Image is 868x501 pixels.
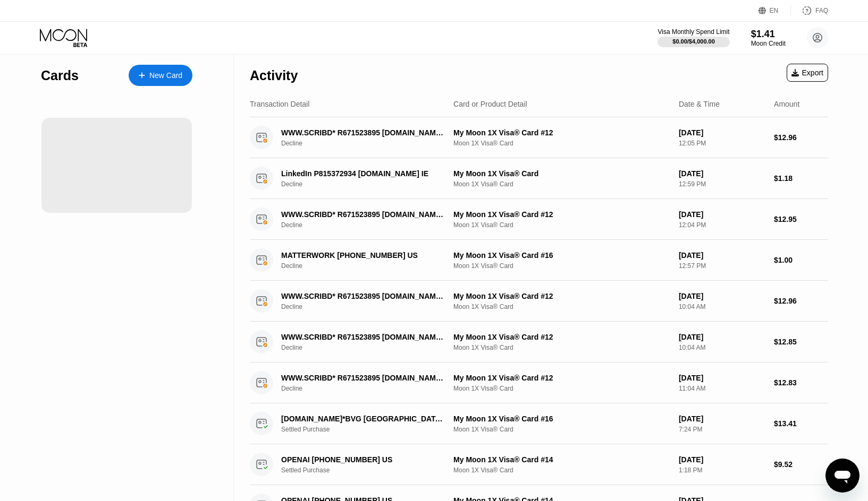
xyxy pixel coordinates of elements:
div: MATTERWORK [PHONE_NUMBER] US [281,251,444,260]
div: $12.96 [774,297,828,305]
div: OPENAI [PHONE_NUMBER] USSettled PurchaseMy Moon 1X Visa® Card #14Moon 1X Visa® Card[DATE]1:18 PM$... [250,444,828,485]
div: Decline [281,303,457,310]
div: $1.18 [774,174,828,183]
div: WWW.SCRIBD* R671523895 [DOMAIN_NAME] NLDeclineMy Moon 1X Visa® Card #12Moon 1X Visa® Card[DATE]10... [250,322,828,362]
div: Activity [250,68,298,83]
div: $9.52 [774,460,828,469]
div: $1.00 [774,256,828,264]
div: Date & Time [679,100,720,108]
div: My Moon 1X Visa® Card #12 [453,210,670,219]
div: [DATE] [679,128,765,137]
div: [DOMAIN_NAME]*BVG [GEOGRAPHIC_DATA] DESettled PurchaseMy Moon 1X Visa® Card #16Moon 1X Visa® Card... [250,403,828,444]
div: Moon 1X Visa® Card [453,262,670,270]
div: LinkedIn P815372934 [DOMAIN_NAME] IE [281,169,444,178]
iframe: Кнопка запуска окна обмена сообщениями [825,459,859,493]
div: 11:04 AM [679,385,765,392]
div: Amount [774,100,799,108]
div: Moon 1X Visa® Card [453,467,670,474]
div: Export [791,68,823,77]
div: My Moon 1X Visa® Card #14 [453,455,670,464]
div: Moon 1X Visa® Card [453,385,670,392]
div: Transaction Detail [250,100,309,108]
div: [DATE] [679,251,765,260]
div: [DATE] [679,210,765,219]
div: My Moon 1X Visa® Card #12 [453,128,670,137]
div: My Moon 1X Visa® Card [453,169,670,178]
div: WWW.SCRIBD* R671523895 [DOMAIN_NAME] NLDeclineMy Moon 1X Visa® Card #12Moon 1X Visa® Card[DATE]12... [250,117,828,158]
div: Decline [281,180,457,188]
div: Visa Monthly Spend Limit [658,28,729,36]
div: Moon 1X Visa® Card [453,303,670,310]
div: $0.00 / $4,000.00 [672,38,715,45]
div: My Moon 1X Visa® Card #12 [453,292,670,300]
div: 7:24 PM [679,426,765,433]
div: Visa Monthly Spend Limit$0.00/$4,000.00 [658,28,729,47]
div: WWW.SCRIBD* R671523895 [DOMAIN_NAME] NL [281,292,444,300]
div: Moon 1X Visa® Card [453,426,670,433]
div: 12:05 PM [679,140,765,147]
div: [DATE] [679,374,765,382]
div: $1.41Moon Credit [751,29,786,47]
div: $12.83 [774,378,828,387]
div: Decline [281,385,457,392]
div: 10:04 AM [679,344,765,351]
div: Decline [281,344,457,351]
div: Moon 1X Visa® Card [453,180,670,188]
div: WWW.SCRIBD* R671523895 [DOMAIN_NAME] NLDeclineMy Moon 1X Visa® Card #12Moon 1X Visa® Card[DATE]10... [250,281,828,322]
div: Card or Product Detail [453,100,527,108]
div: WWW.SCRIBD* R671523895 [DOMAIN_NAME] NL [281,128,444,137]
div: [DATE] [679,455,765,464]
div: [DATE] [679,292,765,300]
div: [DATE] [679,333,765,341]
div: [DOMAIN_NAME]*BVG [GEOGRAPHIC_DATA] DE [281,414,444,423]
div: $1.41 [751,29,786,40]
div: Decline [281,262,457,270]
div: WWW.SCRIBD* R671523895 [DOMAIN_NAME] NLDeclineMy Moon 1X Visa® Card #12Moon 1X Visa® Card[DATE]12... [250,199,828,240]
div: OPENAI [PHONE_NUMBER] US [281,455,444,464]
div: $12.85 [774,338,828,346]
div: Decline [281,140,457,147]
div: Cards [41,68,79,83]
div: $12.95 [774,215,828,223]
div: Settled Purchase [281,426,457,433]
div: WWW.SCRIBD* R671523895 [DOMAIN_NAME] NL [281,374,444,382]
div: [DATE] [679,414,765,423]
div: FAQ [815,7,828,14]
div: New Card [129,65,192,86]
div: $13.41 [774,419,828,428]
div: WWW.SCRIBD* R671523895 [DOMAIN_NAME] NL [281,333,444,341]
div: EN [770,7,779,14]
div: New Card [149,71,182,80]
div: 12:59 PM [679,180,765,188]
div: 12:57 PM [679,262,765,270]
div: MATTERWORK [PHONE_NUMBER] USDeclineMy Moon 1X Visa® Card #16Moon 1X Visa® Card[DATE]12:57 PM$1.00 [250,240,828,281]
div: Decline [281,221,457,229]
div: Moon Credit [751,40,786,47]
div: WWW.SCRIBD* R671523895 [DOMAIN_NAME] NL [281,210,444,219]
div: EN [759,5,791,16]
div: Export [787,64,828,82]
div: LinkedIn P815372934 [DOMAIN_NAME] IEDeclineMy Moon 1X Visa® CardMoon 1X Visa® Card[DATE]12:59 PM$... [250,158,828,199]
div: Moon 1X Visa® Card [453,221,670,229]
div: 10:04 AM [679,303,765,310]
div: My Moon 1X Visa® Card #16 [453,414,670,423]
div: My Moon 1X Visa® Card #12 [453,374,670,382]
div: [DATE] [679,169,765,178]
div: Moon 1X Visa® Card [453,140,670,147]
div: 1:18 PM [679,467,765,474]
div: $12.96 [774,133,828,142]
div: 12:04 PM [679,221,765,229]
div: WWW.SCRIBD* R671523895 [DOMAIN_NAME] NLDeclineMy Moon 1X Visa® Card #12Moon 1X Visa® Card[DATE]11... [250,362,828,403]
div: FAQ [791,5,828,16]
div: My Moon 1X Visa® Card #16 [453,251,670,260]
div: Settled Purchase [281,467,457,474]
div: My Moon 1X Visa® Card #12 [453,333,670,341]
div: Moon 1X Visa® Card [453,344,670,351]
